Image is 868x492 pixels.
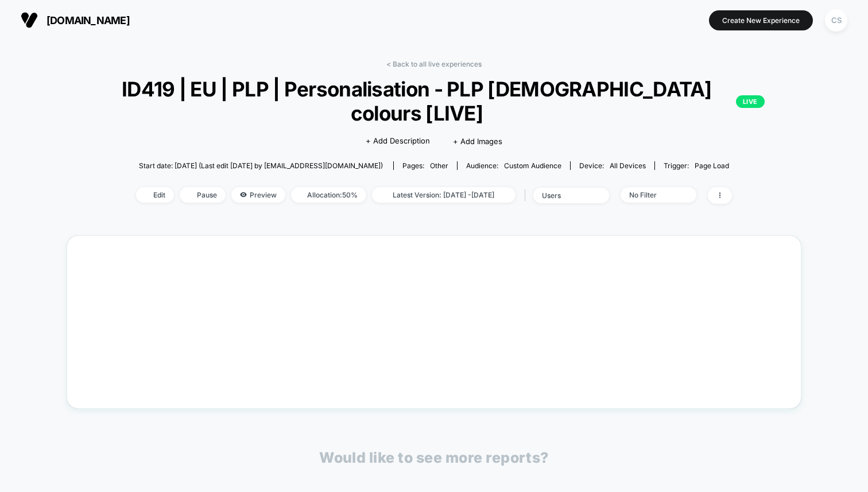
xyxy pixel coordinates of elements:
[695,161,729,170] span: Page Load
[453,137,502,146] span: + Add Images
[17,11,133,29] button: [DOMAIN_NAME]
[521,187,533,204] span: |
[430,161,448,170] span: other
[542,191,588,200] div: users
[570,161,654,170] span: Device:
[825,9,847,32] div: CS
[736,95,765,108] p: LIVE
[366,135,430,147] span: + Add Description
[46,14,130,26] span: [DOMAIN_NAME]
[629,191,675,199] div: No Filter
[136,187,174,203] span: Edit
[139,161,383,170] span: Start date: [DATE] (Last edit [DATE] by [EMAIL_ADDRESS][DOMAIN_NAME])
[402,161,448,170] div: Pages:
[231,187,285,203] span: Preview
[709,10,813,30] button: Create New Experience
[821,9,851,32] button: CS
[291,187,366,203] span: Allocation: 50%
[664,161,729,170] div: Trigger:
[504,161,561,170] span: Custom Audience
[319,449,549,466] p: Would like to see more reports?
[386,60,482,68] a: < Back to all live experiences
[610,161,646,170] span: all devices
[372,187,516,203] span: Latest Version: [DATE] - [DATE]
[21,11,38,29] img: Visually logo
[466,161,561,170] div: Audience:
[103,77,765,125] span: ID419 | EU | PLP | Personalisation - PLP [DEMOGRAPHIC_DATA] colours [LIVE]
[180,187,226,203] span: Pause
